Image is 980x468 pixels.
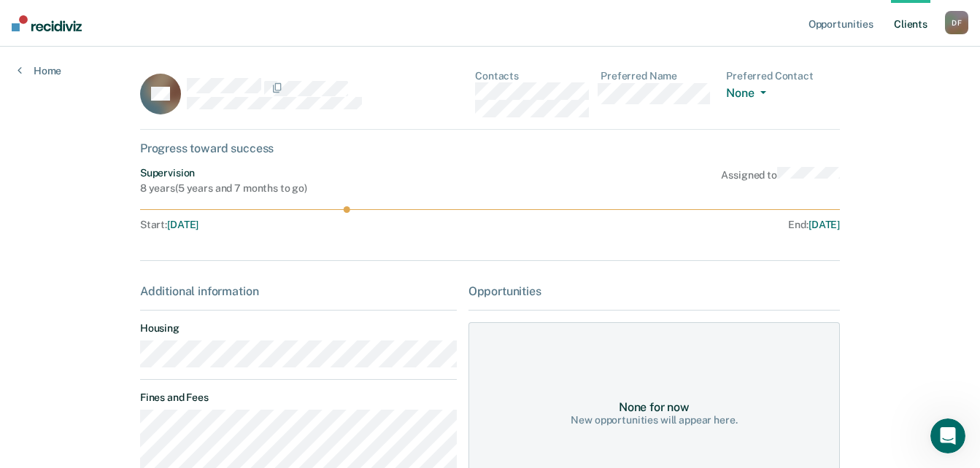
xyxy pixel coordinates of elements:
div: Progress toward success [140,141,840,155]
span: [DATE] [167,219,198,230]
div: Start : [140,219,490,231]
dt: Fines and Fees [140,391,457,404]
div: None for now [619,400,690,414]
div: End : [496,219,840,231]
dt: Housing [140,322,457,335]
dt: Preferred Name [601,70,714,82]
div: Additional information [140,284,457,298]
iframe: Intercom live chat [930,418,965,453]
button: None [726,86,771,103]
dt: Preferred Contact [726,70,840,82]
button: DF [945,11,968,34]
div: Supervision [140,167,307,179]
div: D F [945,11,968,34]
a: Home [18,64,61,77]
div: Opportunities [468,284,840,298]
span: [DATE] [809,219,840,230]
div: Assigned to [721,167,840,195]
div: New opportunities will appear here. [571,414,737,426]
div: 8 years ( 5 years and 7 months to go ) [140,182,307,195]
dt: Contacts [475,70,589,82]
img: Recidiviz [12,15,82,31]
